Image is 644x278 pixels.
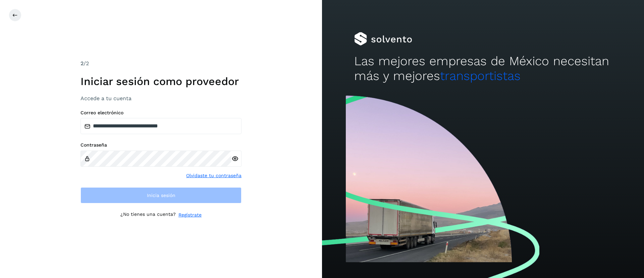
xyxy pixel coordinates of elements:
h1: Iniciar sesión como proveedor [80,75,241,88]
span: transportistas [440,69,521,83]
label: Contraseña [80,142,241,148]
button: Inicia sesión [80,187,241,203]
span: Inicia sesión [147,193,175,198]
label: Correo electrónico [80,110,241,116]
div: /2 [80,59,241,68]
span: 2 [80,60,84,67]
p: ¿No tienes una cuenta? [120,211,176,219]
a: Regístrate [178,211,202,219]
a: Olvidaste tu contraseña [186,172,241,179]
h3: Accede a tu cuenta [80,95,241,102]
h2: Las mejores empresas de México necesitan más y mejores [354,54,612,84]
